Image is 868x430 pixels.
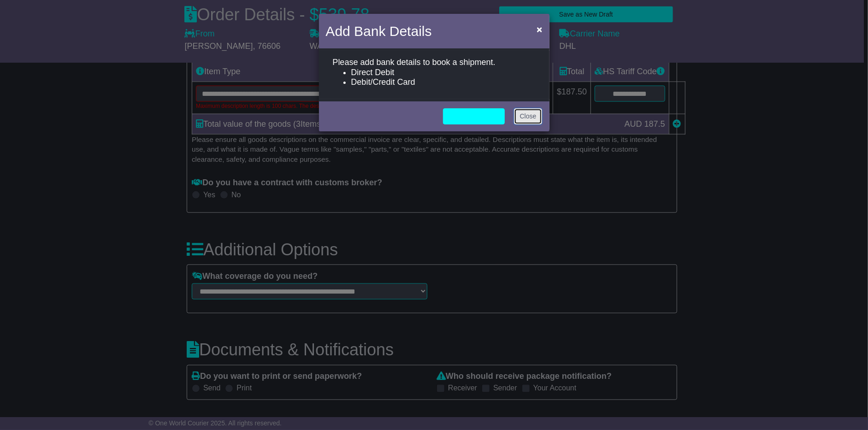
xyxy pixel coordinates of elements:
span: × [537,24,542,35]
div: Please add bank details to book a shipment. [326,58,543,88]
button: Close [532,20,547,39]
button: Close [514,108,543,124]
li: Direct Debit [351,68,536,78]
li: Debit/Credit Card [351,77,536,88]
h4: Add Bank Details [326,21,432,41]
a: Add Bank Details [443,108,504,124]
